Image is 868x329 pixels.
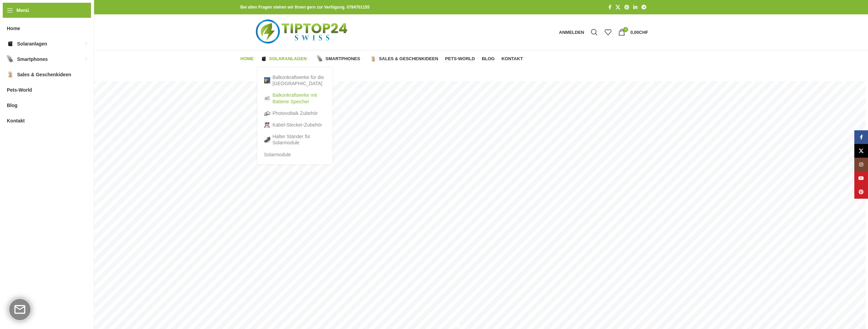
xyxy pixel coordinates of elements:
[502,52,523,66] a: Kontakt
[429,324,432,327] li: Go to slide 1
[241,52,254,66] a: Home
[482,56,495,62] span: Blog
[639,3,648,12] a: Telegram Social Link
[325,56,360,62] span: Smartphones
[261,52,310,66] a: Solaranlagen
[450,324,453,327] li: Go to slide 4
[261,56,267,62] img: Solaranlagen
[622,3,631,12] a: Pinterest Social Link
[630,30,648,35] bdi: 0,00
[502,56,523,62] span: Kontakt
[241,56,254,62] span: Home
[370,56,376,62] img: Sales & Geschenkideen
[264,71,326,89] a: Balkonkraftwerke für die [GEOGRAPHIC_DATA]
[241,14,365,50] img: Tiptop24 Nachhaltige & Faire Produkte
[7,71,14,78] img: Sales & Geschenkideen
[269,56,307,62] span: Solaranlagen
[587,25,601,39] a: Suche
[264,107,326,119] a: Photovoltaik Zubehör
[601,25,615,39] div: Meine Wunschliste
[264,136,270,143] img: Halter Ständer für Solarmodule
[16,6,29,14] span: Menü
[456,324,460,327] li: Go to slide 5
[17,38,47,50] span: Solaranlagen
[264,89,326,107] a: Balkonkraftwerke mit Batterie Speicher
[241,5,370,10] strong: Bei allen Fragen stehen wir Ihnen gern zur Verfügung. 0784701155
[7,56,14,63] img: Smartphones
[264,149,326,160] a: Solarmodule
[556,25,588,39] a: Anmelden
[559,30,584,35] span: Anmelden
[264,131,326,148] a: Halter Ständer für Solarmodule
[264,77,270,83] img: Balkonkraftwerke für die Schweiz
[848,198,866,215] div: Next slide
[7,115,25,127] span: Kontakt
[264,122,270,128] img: Kabel-Stecker-Zubehör
[17,68,71,81] span: Sales & Geschenkideen
[854,158,868,171] a: Instagram Social Link
[639,30,648,35] span: CHF
[854,185,868,199] a: Pinterest Social Link
[17,53,48,65] span: Smartphones
[264,119,326,131] a: Kabel-Stecker-Zubehör
[317,52,363,66] a: Smartphones
[615,25,651,39] a: 0 0,00CHF
[854,171,868,185] a: YouTube Social Link
[445,52,475,66] a: Pets-World
[7,22,20,35] span: Home
[379,56,438,62] span: Sales & Geschenkideen
[370,52,438,66] a: Sales & Geschenkideen
[264,110,270,116] img: Photovoltaik Zubehör
[237,52,527,66] div: Hauptnavigation
[264,95,270,102] img: Balkonkraftwerke mit Batterie Speicher
[606,3,613,12] a: Facebook Social Link
[7,99,17,111] span: Blog
[317,56,323,62] img: Smartphones
[7,40,14,47] img: Solaranlagen
[445,56,475,62] span: Pets-World
[443,324,446,327] li: Go to slide 3
[854,144,868,158] a: X Social Link
[241,29,365,35] a: Logo der Website
[623,27,628,32] span: 0
[436,324,439,327] li: Go to slide 2
[613,3,622,12] a: X Social Link
[482,52,495,66] a: Blog
[7,84,32,96] span: Pets-World
[854,130,868,144] a: Facebook Social Link
[631,3,639,12] a: LinkedIn Social Link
